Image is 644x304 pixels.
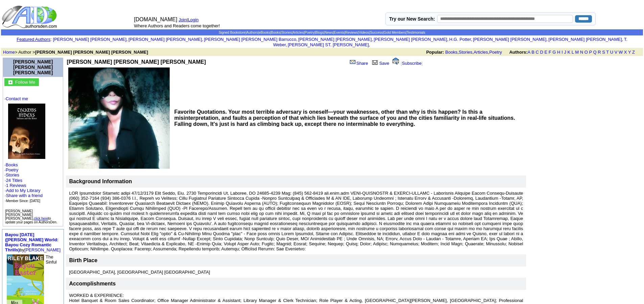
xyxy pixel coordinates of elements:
a: Add to My Library [6,188,41,193]
a: F [549,50,551,55]
b: Authors: [509,50,527,55]
a: Bayou [DATE] ([PERSON_NAME] World: Bayou Cozy Romantic Thrills) [5,232,58,252]
img: logo_ad.gif [2,5,58,29]
a: S [602,50,605,55]
a: Events [334,31,344,34]
font: Where Authors and Readers come together! [134,23,220,28]
b: [PERSON_NAME] [PERSON_NAME] [PERSON_NAME] [67,59,206,65]
a: U [610,50,613,55]
a: Share with a friend [6,193,43,198]
a: Y [628,50,631,55]
a: Contact me [6,96,28,101]
font: · · · [5,188,43,203]
a: [PERSON_NAME] [24,247,61,252]
font: i [128,38,128,42]
span: | | | | | | | | | | | | | | [219,31,425,34]
a: Books [445,50,457,55]
a: P [589,50,592,55]
a: B [531,50,534,55]
a: Follow Me [15,79,35,85]
font: LOR Ipsumdolor Sitametc adipi 47/12/3179 Elit Seddo, Eiu. 2730 Temporincidi Ut, Laboree, DO 24685... [69,191,523,251]
a: [PERSON_NAME] [PERSON_NAME] [53,37,126,42]
font: · · [5,178,43,203]
a: Videos [359,31,369,34]
img: See larger image [68,67,170,169]
a: A [528,50,530,55]
font: i [548,38,548,42]
font: i [370,43,371,47]
font: i [472,38,473,42]
a: [PERSON_NAME] [PERSON_NAME] [374,37,447,42]
a: Join [178,17,187,22]
font: i [203,38,204,42]
a: Books [6,162,18,167]
b: Background Information [69,178,132,184]
font: Birth Place [69,257,97,263]
a: Featured Authors [17,37,50,42]
a: H.G. Potter [449,37,471,42]
a: Blogs [315,31,324,34]
label: Try our New Search: [389,16,435,22]
a: Poetry [6,167,19,172]
a: N [580,50,583,55]
b: [PERSON_NAME] [PERSON_NAME] [PERSON_NAME] [35,50,148,55]
a: Stories [281,31,292,34]
img: gc.jpg [8,80,13,84]
a: Reviews [345,31,358,34]
a: Stories [459,50,472,55]
a: I [562,50,563,55]
font: i [297,38,298,42]
a: Signed Bookstore [219,31,245,34]
a: click here [34,217,48,220]
font: i [287,43,288,47]
a: Poetry [305,31,314,34]
font: ] [422,61,423,66]
font: [PERSON_NAME] [PERSON_NAME] [PERSON_NAME], to update your pages on AuthorsDen. [5,209,57,224]
a: Subscribe [402,61,422,66]
font: > Author > [3,50,148,55]
a: H [557,50,560,55]
a: [PERSON_NAME] ST. [PERSON_NAME] [288,42,369,47]
font: : [17,37,51,42]
font: i [623,38,624,42]
b: Popular: [426,50,444,55]
font: i [373,38,374,42]
a: Stories [6,172,19,177]
a: E [544,50,547,55]
a: [PERSON_NAME] [PERSON_NAME] [548,37,622,42]
font: , , , [426,50,641,55]
font: Accomplishments [69,281,116,286]
a: V [615,50,618,55]
a: Articles [293,31,304,34]
font: Member Since: [DATE] [6,199,41,203]
a: L [572,50,574,55]
a: T [606,50,609,55]
a: O [585,50,588,55]
a: X [624,50,627,55]
a: Login [188,17,199,22]
a: News [325,31,333,34]
a: Authors [246,31,258,34]
a: W [619,50,623,55]
a: Home [3,50,15,55]
a: J [564,50,566,55]
a: C [535,50,539,55]
font: | [187,17,201,22]
a: Books [271,31,281,34]
font: by [5,232,61,252]
a: 24 Titles [6,178,22,183]
img: library.gif [371,59,379,65]
img: alert.gif [392,58,399,65]
a: Save [371,61,389,66]
font: · · · · [4,96,62,203]
a: G [552,50,556,55]
font: , , , , , , , , , , [53,37,627,47]
a: eBooks [259,31,270,34]
a: [PERSON_NAME] [PERSON_NAME] Barrucco [204,37,296,42]
font: [ [401,61,402,66]
a: R [598,50,601,55]
font: [DOMAIN_NAME] [134,17,177,22]
a: Articles [474,50,488,55]
a: Success [370,31,383,34]
a: D [540,50,543,55]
